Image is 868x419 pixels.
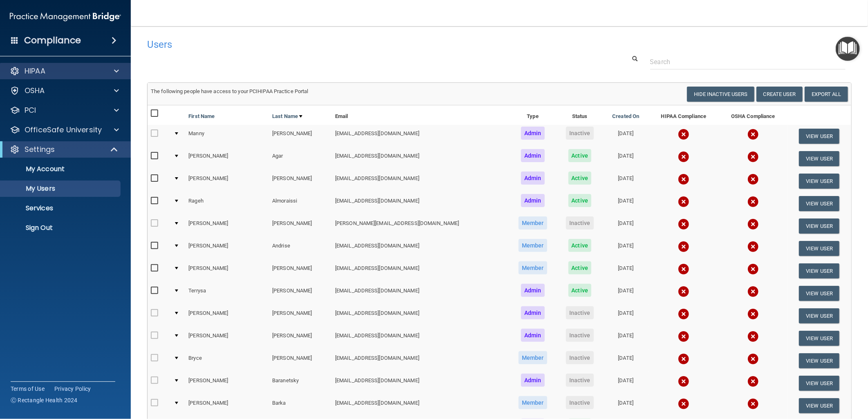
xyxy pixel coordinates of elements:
img: cross.ca9f0e7f.svg [747,129,759,140]
span: Admin [521,306,545,319]
img: cross.ca9f0e7f.svg [747,398,759,410]
button: View User [799,151,839,166]
span: Active [568,239,592,252]
p: OfficeSafe University [25,125,102,135]
button: Create User [756,87,803,102]
img: cross.ca9f0e7f.svg [678,308,689,320]
td: [EMAIL_ADDRESS][DOMAIN_NAME] [332,192,509,215]
span: Admin [521,374,545,387]
td: [PERSON_NAME] [269,215,332,237]
td: [PERSON_NAME] [185,260,269,282]
h4: Compliance [24,35,81,46]
td: [DATE] [603,260,649,282]
td: [EMAIL_ADDRESS][DOMAIN_NAME] [332,327,509,350]
span: Active [568,172,592,185]
span: Ⓒ Rectangle Health 2024 [11,396,78,404]
a: PCI [10,105,119,115]
td: [PERSON_NAME] [185,170,269,192]
img: cross.ca9f0e7f.svg [678,196,689,207]
td: [EMAIL_ADDRESS][DOMAIN_NAME] [332,282,509,305]
p: Sign Out [5,224,117,232]
span: Inactive [566,351,594,364]
td: [EMAIL_ADDRESS][DOMAIN_NAME] [332,147,509,170]
a: Export All [805,87,848,102]
td: [DATE] [603,147,649,170]
a: HIPAA [10,66,119,76]
th: Email [332,105,509,125]
span: Active [568,284,592,297]
img: cross.ca9f0e7f.svg [678,174,689,185]
span: Inactive [566,374,594,387]
td: [DATE] [603,237,649,260]
span: Admin [521,149,545,162]
td: [EMAIL_ADDRESS][DOMAIN_NAME] [332,394,509,417]
span: Inactive [566,329,594,342]
span: Active [568,194,592,207]
img: cross.ca9f0e7f.svg [747,376,759,387]
td: [PERSON_NAME] [185,215,269,237]
input: Search [650,54,846,69]
th: Type [509,105,557,125]
button: View User [799,129,839,144]
p: OSHA [25,86,45,96]
img: cross.ca9f0e7f.svg [747,196,759,207]
td: [PERSON_NAME] [185,147,269,170]
td: Rageh [185,192,269,215]
a: First Name [188,111,215,121]
a: Settings [10,145,119,154]
img: cross.ca9f0e7f.svg [678,398,689,410]
td: [DATE] [603,372,649,394]
img: cross.ca9f0e7f.svg [747,353,759,365]
td: [PERSON_NAME] [185,305,269,327]
td: [PERSON_NAME] [269,282,332,305]
th: HIPAA Compliance [649,105,719,125]
span: Admin [521,284,545,297]
td: [EMAIL_ADDRESS][DOMAIN_NAME] [332,260,509,282]
img: cross.ca9f0e7f.svg [678,241,689,252]
img: cross.ca9f0e7f.svg [678,353,689,365]
img: cross.ca9f0e7f.svg [747,174,759,185]
button: View User [799,174,839,189]
td: [PERSON_NAME] [269,350,332,372]
span: Member [519,351,547,364]
a: OSHA [10,86,119,96]
td: [PERSON_NAME] [185,237,269,260]
img: cross.ca9f0e7f.svg [678,218,689,230]
button: View User [799,331,839,346]
button: Open Resource Center [836,37,860,61]
td: [PERSON_NAME] [185,394,269,417]
td: Bryce [185,350,269,372]
span: Inactive [566,127,594,140]
img: cross.ca9f0e7f.svg [747,286,759,297]
td: [DATE] [603,350,649,372]
td: [PERSON_NAME] [269,327,332,350]
td: [EMAIL_ADDRESS][DOMAIN_NAME] [332,305,509,327]
button: View User [799,218,839,234]
a: Created On [612,111,639,121]
td: [DATE] [603,282,649,305]
img: cross.ca9f0e7f.svg [747,241,759,252]
a: Terms of Use [11,385,45,393]
button: View User [799,263,839,279]
td: Agar [269,147,332,170]
p: Services [5,204,117,212]
span: Inactive [566,216,594,230]
td: [EMAIL_ADDRESS][DOMAIN_NAME] [332,372,509,394]
span: Inactive [566,306,594,319]
button: View User [799,353,839,368]
p: Settings [25,145,55,154]
span: Member [519,261,547,274]
td: [PERSON_NAME] [269,305,332,327]
span: Active [568,149,592,162]
td: [PERSON_NAME] [269,125,332,147]
button: View User [799,286,839,301]
img: cross.ca9f0e7f.svg [678,151,689,163]
span: Admin [521,194,545,207]
td: [PERSON_NAME] [269,170,332,192]
span: Active [568,261,592,274]
img: cross.ca9f0e7f.svg [747,218,759,230]
td: Terrysa [185,282,269,305]
button: View User [799,241,839,256]
span: Admin [521,127,545,140]
td: [EMAIL_ADDRESS][DOMAIN_NAME] [332,237,509,260]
